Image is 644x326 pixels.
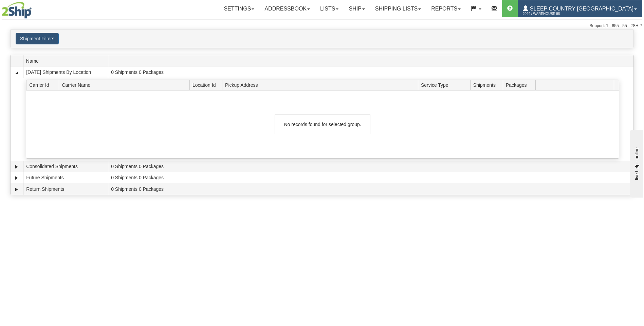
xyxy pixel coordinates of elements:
[23,172,108,184] td: Future Shipments
[225,80,418,90] span: Pickup Address
[2,2,32,19] img: logo2044.jpg
[23,161,108,172] td: Consolidated Shipments
[2,23,642,29] div: Support: 1 - 855 - 55 - 2SHIP
[506,80,536,90] span: Packages
[23,66,108,78] td: [DATE] Shipments By Location
[275,115,370,134] div: No records found for selected group.
[192,80,222,90] span: Location Id
[518,0,642,17] a: Sleep Country [GEOGRAPHIC_DATA] 2044 / Warehouse 98
[13,186,20,193] a: Expand
[344,0,370,17] a: Ship
[108,66,633,78] td: 0 Shipments 0 Packages
[108,183,633,195] td: 0 Shipments 0 Packages
[62,80,189,90] span: Carrier Name
[528,6,633,12] span: Sleep Country [GEOGRAPHIC_DATA]
[315,0,344,17] a: Lists
[29,80,59,90] span: Carrier Id
[13,163,20,170] a: Expand
[23,183,108,195] td: Return Shipments
[219,0,259,17] a: Settings
[259,0,315,17] a: Addressbook
[13,69,20,76] a: Collapse
[473,80,503,90] span: Shipments
[426,0,466,17] a: Reports
[5,6,63,11] div: live help - online
[108,161,633,172] td: 0 Shipments 0 Packages
[16,33,59,44] button: Shipment Filters
[628,128,643,198] iframe: chat widget
[370,0,426,17] a: Shipping lists
[26,56,108,66] span: Name
[13,175,20,181] a: Expand
[421,80,470,90] span: Service Type
[523,11,574,17] span: 2044 / Warehouse 98
[108,172,633,184] td: 0 Shipments 0 Packages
